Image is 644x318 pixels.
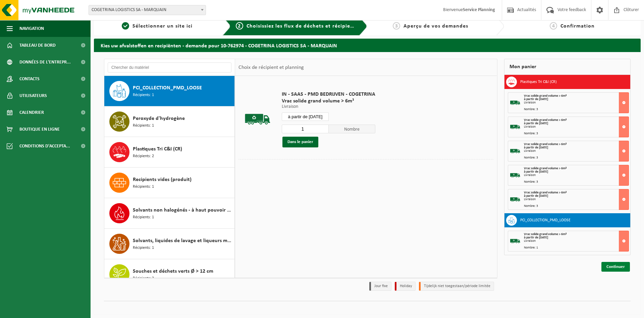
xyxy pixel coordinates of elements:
span: Récipients: 1 [133,184,154,190]
input: Chercher du matériel [108,62,231,73]
span: Vrac solide grand volume > 6m³ [524,232,567,236]
h3: PCI_COLLECTION_PMD_LOOSE [520,215,571,226]
span: IN - SAAS - PMD BEDRIJVEN - COGETRINA [282,91,375,98]
button: Souches et déchets verts Ø > 12 cm Récipients: 2 [104,259,235,290]
span: Vrac solide grand volume > 6m³ [282,98,375,104]
div: Livraison [524,239,629,243]
span: Recipients vides (produit) [133,176,192,184]
span: Vrac solide grand volume > 6m³ [524,118,567,122]
span: Vrac solide grand volume > 6m³ [524,94,567,98]
span: Confirmation [560,24,595,29]
span: COGETRINA LOGISTICS SA - MARQUAIN [89,5,206,15]
input: Sélectionnez date [282,112,329,121]
span: Navigation [19,20,44,37]
span: Récipients: 2 [133,275,154,282]
div: Nombre: 3 [524,132,629,135]
span: COGETRINA LOGISTICS SA - MARQUAIN [89,5,206,15]
button: Solvants non halogénés - à haut pouvoir calorifique en petits emballages (<200L) Récipients: 1 [104,198,235,229]
button: Plastiques Tri C&I (CR) Récipients: 2 [104,137,235,168]
span: Récipients: 1 [133,245,154,251]
button: Peroxyde d'hydrogène Récipients: 1 [104,106,235,137]
div: Nombre: 1 [524,246,629,249]
div: Livraison [524,101,629,104]
button: PCI_COLLECTION_PMD_LOOSE Récipients: 1 [104,76,235,106]
span: 2 [236,22,243,30]
span: Tableau de bord [19,37,56,54]
h3: Plastiques Tri C&I (CR) [520,77,557,87]
div: Livraison [524,125,629,129]
h2: Kies uw afvalstoffen en recipiënten - demande pour 10-762974 - COGETRINA LOGISTICS SA - MARQUAIN [94,39,641,52]
span: PCI_COLLECTION_PMD_LOOSE [133,84,202,92]
li: Jour fixe [369,282,391,291]
a: Continuer [601,262,630,272]
div: Livraison [524,174,629,177]
strong: à partir de [DATE] [524,236,548,239]
strong: à partir de [DATE] [524,122,548,125]
span: Solvants, liquides de lavage et liqueurs mères organiques halogénés, toxique [133,237,233,245]
li: Tijdelijk niet toegestaan/période limitée [419,282,494,291]
span: Plastiques Tri C&I (CR) [133,145,182,153]
span: Choisissiez les flux de déchets et récipients [247,24,358,29]
div: Choix de récipient et planning [235,59,307,76]
div: Mon panier [504,59,631,75]
span: 4 [550,22,557,30]
span: Peroxyde d'hydrogène [133,115,185,123]
div: Nombre: 3 [524,156,629,160]
span: Récipients: 1 [133,123,154,129]
span: Aperçu de vos demandes [404,24,468,29]
span: Données de l'entrepr... [19,54,71,71]
span: Solvants non halogénés - à haut pouvoir calorifique en petits emballages (<200L) [133,206,233,214]
span: Utilisateurs [19,87,47,104]
span: Récipients: 1 [133,92,154,98]
span: Conditions d'accepta... [19,138,70,154]
span: Boutique en ligne [19,121,60,138]
span: Récipients: 2 [133,153,154,160]
div: Nombre: 3 [524,180,629,184]
span: Calendrier [19,104,44,121]
span: 3 [393,22,400,30]
button: Solvants, liquides de lavage et liqueurs mères organiques halogénés, toxique Récipients: 1 [104,229,235,259]
li: Holiday [395,282,416,291]
span: Vrac solide grand volume > 6m³ [524,167,567,170]
span: Souches et déchets verts Ø > 12 cm [133,267,213,275]
button: Recipients vides (produit) Récipients: 1 [104,168,235,198]
strong: à partir de [DATE] [524,146,548,149]
span: Récipients: 1 [133,214,154,221]
strong: Service Planning [463,7,495,12]
div: Nombre: 3 [524,108,629,111]
span: Nombre [329,125,376,133]
div: Livraison [524,198,629,201]
p: Livraison [282,104,375,109]
strong: à partir de [DATE] [524,170,548,174]
span: Sélectionner un site ici [132,24,193,29]
span: Contacts [19,71,40,87]
span: Vrac solide grand volume > 6m³ [524,142,567,146]
div: Nombre: 3 [524,205,629,208]
a: 1Sélectionner un site ici [97,22,217,30]
button: Dans le panier [282,137,318,147]
strong: à partir de [DATE] [524,97,548,101]
span: Vrac solide grand volume > 6m³ [524,191,567,194]
strong: à partir de [DATE] [524,194,548,198]
span: 1 [122,22,129,30]
div: Livraison [524,149,629,153]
